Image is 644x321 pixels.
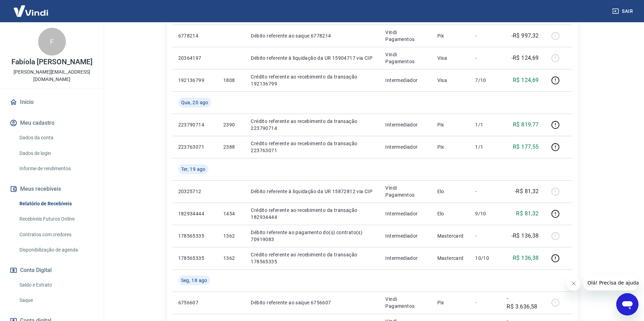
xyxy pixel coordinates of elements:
p: Intermediador [385,77,426,84]
span: Seg, 18 ago [181,277,207,284]
button: Meus recebíveis [8,181,95,197]
p: Intermediador [385,121,426,128]
span: Olá! Precisa de ajuda? [4,5,58,10]
p: Visa [437,55,464,61]
p: 20325712 [178,188,212,195]
p: - [475,188,496,195]
a: Saldo e Extrato [17,278,95,292]
p: Débito referente ao saque 6778214 [251,32,374,39]
p: Pix [437,299,464,306]
p: 1454 [223,210,240,217]
p: Débito referente à liquidação da UR 15872812 via CIP [251,188,374,195]
button: Meu cadastro [8,115,95,131]
p: 178565335 [178,255,212,262]
iframe: Fechar mensagem [567,277,581,290]
p: Mastercard [437,232,464,239]
p: Elo [437,188,464,195]
p: Vindi Pagamentos [385,51,426,65]
p: 178565335 [178,232,212,239]
p: 192136799 [178,77,212,84]
span: Ter, 19 ago [181,166,206,173]
p: 7/10 [475,77,496,84]
p: Fabíola [PERSON_NAME] [11,58,93,66]
p: 1362 [223,232,240,239]
p: 10/10 [475,255,496,262]
p: 1/1 [475,143,496,150]
p: 2390 [223,121,240,128]
a: Dados de login [17,146,95,160]
p: 6756607 [178,299,212,306]
p: 182934444 [178,210,212,217]
p: 1/1 [475,121,496,128]
p: Intermediador [385,210,426,217]
p: Pix [437,121,464,128]
p: -R$ 124,69 [512,54,539,62]
span: Qua, 20 ago [181,99,208,106]
p: -R$ 136,38 [512,232,539,240]
p: Crédito referente ao recebimento da transação 178565335 [251,251,374,265]
p: Vindi Pagamentos [385,296,426,310]
a: Relatório de Recebíveis [17,197,95,211]
p: Intermediador [385,232,426,239]
button: Sair [611,5,636,18]
p: 1362 [223,255,240,262]
a: Recebíveis Futuros Online [17,212,95,226]
p: - [475,32,496,39]
p: Mastercard [437,255,464,262]
a: Informe de rendimentos [17,162,95,176]
p: Débito referente ao saque 6756607 [251,299,374,306]
button: Conta Digital [8,263,95,278]
p: 223790714 [178,121,212,128]
p: Elo [437,210,464,217]
p: Vindi Pagamentos [385,29,426,43]
p: - [475,299,496,306]
div: F [38,28,66,56]
a: Contratos com credores [17,228,95,242]
p: Débito referente ao pagamento do(s) contrato(s) 70919083 [251,229,374,243]
p: -R$ 81,32 [515,187,539,196]
p: 223763071 [178,143,212,150]
iframe: Mensagem da empresa [583,275,638,290]
a: Saque [17,293,95,307]
p: -R$ 997,32 [512,32,539,40]
p: Intermediador [385,255,426,262]
p: [PERSON_NAME][EMAIL_ADDRESS][DOMAIN_NAME] [6,68,98,83]
p: R$ 81,32 [516,209,539,218]
p: R$ 136,38 [513,254,539,262]
iframe: Botão para abrir a janela de mensagens [616,293,638,315]
p: R$ 819,77 [513,121,539,129]
p: Crédito referente ao recebimento da transação 192136799 [251,73,374,87]
p: 1808 [223,77,240,84]
img: Vindi [8,0,53,22]
p: Pix [437,32,464,39]
p: 20364197 [178,55,212,61]
p: Intermediador [385,143,426,150]
p: Crédito referente ao recebimento da transação 223763071 [251,140,374,154]
p: Crédito referente ao recebimento da transação 223790714 [251,118,374,132]
p: 2388 [223,143,240,150]
p: -R$ 3.636,58 [507,294,539,311]
p: R$ 124,69 [513,76,539,84]
a: Início [8,94,95,110]
p: - [475,232,496,239]
p: Visa [437,77,464,84]
a: Disponibilização de agenda [17,243,95,257]
p: Débito referente à liquidação da UR 15904717 via CIP [251,55,374,61]
p: R$ 177,55 [513,143,539,151]
p: 9/10 [475,210,496,217]
p: Pix [437,143,464,150]
p: - [475,55,496,61]
a: Dados da conta [17,131,95,145]
p: Crédito referente ao recebimento da transação 182934444 [251,207,374,221]
p: 6778214 [178,32,212,39]
p: Vindi Pagamentos [385,184,426,198]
